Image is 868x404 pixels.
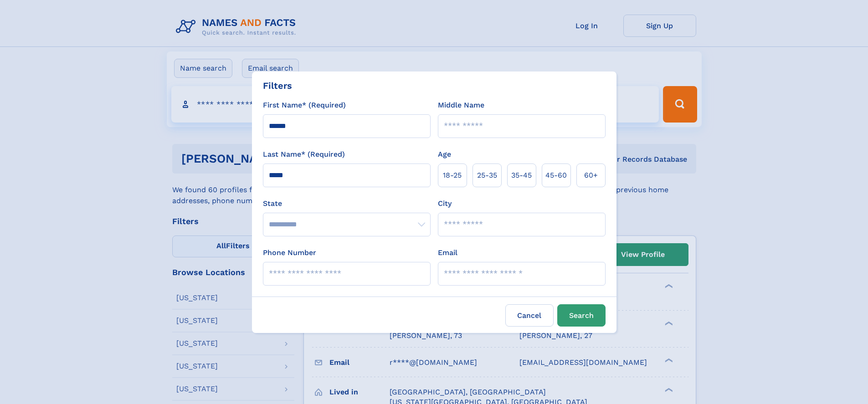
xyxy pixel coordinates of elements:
span: 25‑35 [477,170,497,181]
label: Middle Name [438,100,484,111]
label: Cancel [505,304,554,327]
label: Phone Number [263,247,316,258]
label: City [438,198,452,209]
div: Filters [263,79,292,92]
label: Email [438,247,457,258]
label: State [263,198,431,209]
button: Search [557,304,606,327]
label: Age [438,149,451,160]
span: 35‑45 [511,170,532,181]
span: 60+ [584,170,598,181]
label: First Name* (Required) [263,100,346,111]
span: 45‑60 [545,170,567,181]
span: 18‑25 [443,170,462,181]
label: Last Name* (Required) [263,149,345,160]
